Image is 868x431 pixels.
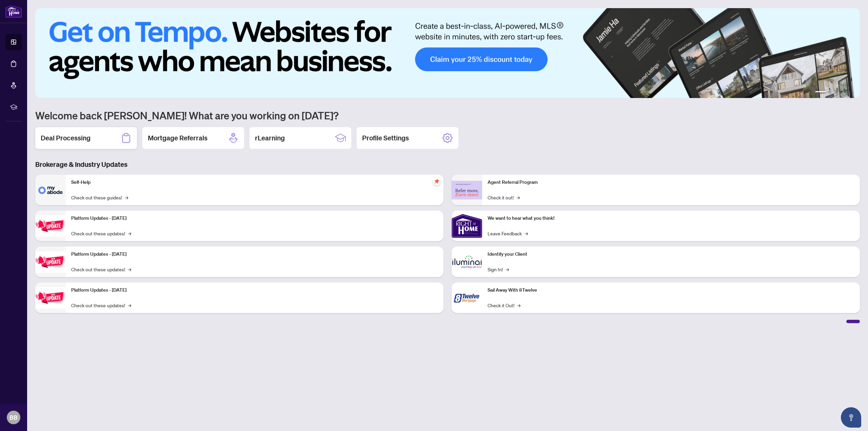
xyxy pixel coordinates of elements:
h1: Welcome back [PERSON_NAME]! What are you working on [DATE]? [35,109,860,122]
button: 5 [845,91,848,94]
img: Slide 0 [35,8,860,98]
span: → [516,194,520,201]
span: → [506,266,509,273]
img: Platform Updates - July 8, 2025 [35,251,66,273]
p: We want to hear what you think! [488,215,854,222]
img: Identify your Client [452,247,482,277]
a: Check out these updates!→ [71,266,131,273]
a: Check out these guides!→ [71,194,128,201]
h3: Brokerage & Industry Updates [35,160,860,169]
button: 6 [850,91,853,94]
p: Identify your Client [488,251,854,258]
span: → [128,230,131,237]
span: → [525,230,528,237]
h2: Profile Settings [362,133,409,143]
span: → [125,194,128,201]
span: → [128,301,131,309]
button: 4 [840,91,842,94]
a: Check it out!→ [488,194,520,201]
h2: Mortgage Referrals [148,133,208,143]
img: We want to hear what you think! [452,211,482,241]
a: Check out these updates!→ [71,230,131,237]
img: Platform Updates - July 21, 2025 [35,215,66,237]
span: pushpin [433,177,441,185]
p: Self-Help [71,179,438,186]
img: Self-Help [35,175,66,205]
img: Agent Referral Program [452,181,482,199]
h2: rLearning [255,133,285,143]
span: → [128,266,131,273]
img: logo [5,5,22,18]
a: Leave Feedback→ [488,230,528,237]
img: Platform Updates - June 23, 2025 [35,287,66,309]
p: Agent Referral Program [488,179,854,186]
button: Open asap [841,407,861,428]
button: 2 [829,91,831,94]
span: → [517,301,520,309]
span: BB [9,413,18,422]
a: Check out these updates!→ [71,301,131,309]
a: Check it Out!→ [488,301,520,309]
button: 3 [834,91,837,94]
p: Platform Updates - [DATE] [71,287,438,294]
p: Platform Updates - [DATE] [71,251,438,258]
a: Sign In!→ [488,266,509,273]
h2: Deal Processing [41,133,91,143]
p: Sail Away With 8Twelve [488,287,854,294]
img: Sail Away With 8Twelve [452,282,482,313]
button: 1 [815,91,826,94]
p: Platform Updates - [DATE] [71,215,438,222]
